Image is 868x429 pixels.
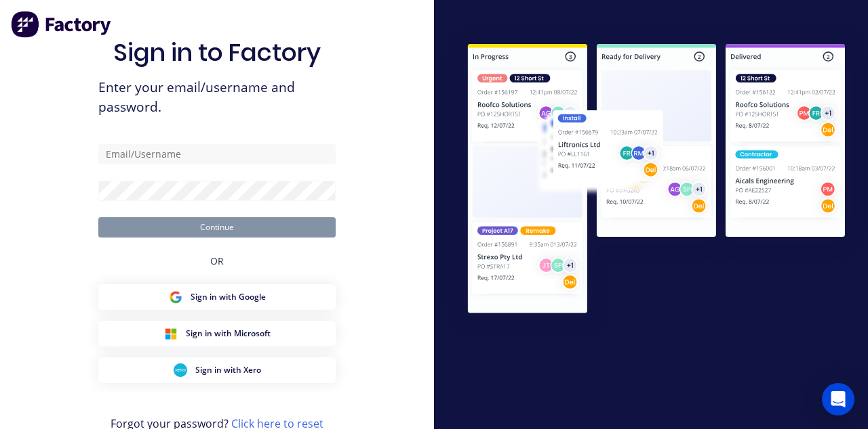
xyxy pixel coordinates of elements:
[191,291,266,303] span: Sign in with Google
[822,383,854,415] div: Open Intercom Messenger
[98,78,336,117] span: Enter your email/username and password.
[169,290,182,304] img: Google Sign in
[195,364,261,376] span: Sign in with Xero
[98,321,336,346] button: Microsoft Sign inSign in with Microsoft
[98,357,336,383] button: Xero Sign inSign in with Xero
[98,284,336,310] button: Google Sign inSign in with Google
[164,327,178,340] img: Microsoft Sign in
[210,238,224,284] div: OR
[98,217,336,238] button: Continue
[445,23,868,338] img: Sign in
[186,328,271,340] span: Sign in with Microsoft
[11,11,113,38] img: Factory
[174,363,187,377] img: Xero Sign in
[113,38,321,67] h1: Sign in to Factory
[98,144,336,164] input: Email/Username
